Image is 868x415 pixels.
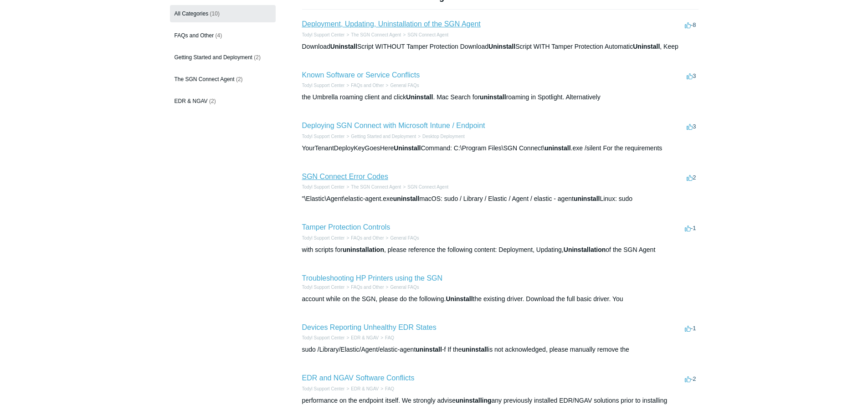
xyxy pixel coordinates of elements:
[344,82,384,89] li: FAQs and Other
[254,54,261,61] span: (2)
[209,98,216,104] span: (2)
[236,76,243,82] span: (2)
[302,385,345,392] li: Todyl Support Center
[407,32,448,37] a: SGN Connect Agent
[175,98,208,104] span: EDR & NGAV
[302,285,345,290] a: Todyl Support Center
[685,325,696,332] span: -1
[406,93,433,101] em: Uninstall
[175,10,209,17] span: All Categories
[488,43,515,50] em: Uninstall
[351,184,401,190] a: The SGN Connect Agent
[302,236,345,241] a: Todyl Support Center
[344,184,401,190] li: The SGN Connect Agent
[343,246,384,253] em: uninstallation
[170,27,276,44] a: FAQs and Other (4)
[175,32,214,39] span: FAQs and Other
[170,71,276,88] a: The SGN Connect Agent (2)
[302,143,699,153] div: YourTenantDeployKeyGoesHere Command: C:\Program Files\SGN Connect\ .exe /silent For the requirements
[379,385,394,392] li: FAQ
[302,194,699,204] div: "\Elastic\Agent\elastic-agent.exe macOS: sudo / Library / Elastic / Agent / elastic - agent Linux...
[302,323,437,331] a: Devices Reporting Unhealthy EDR States
[351,134,416,139] a: Getting Started and Deployment
[302,134,345,139] a: Todyl Support Center
[384,82,419,89] li: General FAQs
[390,83,419,88] a: General FAQs
[344,284,384,291] li: FAQs and Other
[564,246,606,253] em: Uninstallation
[330,43,357,50] em: Uninstall
[351,386,379,391] a: EDR & NGAV
[302,294,699,304] div: account while on the SGN, please do the following. the existing driver. Download the full basic d...
[302,133,345,140] li: Todyl Support Center
[302,173,388,180] a: SGN Connect Error Codes
[302,235,345,241] li: Todyl Support Center
[344,334,379,341] li: EDR & NGAV
[302,223,390,231] a: Tamper Protection Controls
[302,345,699,354] div: sudo /Library/Elastic/Agent/elastic-agent -f If the is not acknowledged, please manually remove the
[170,5,276,22] a: All Categories (10)
[344,133,416,140] li: Getting Started and Deployment
[351,285,384,290] a: FAQs and Other
[384,284,419,291] li: General FAQs
[302,334,345,341] li: Todyl Support Center
[685,21,696,28] span: -8
[302,245,699,255] div: with scripts for , please reference the following content: Deployment, Updating, of the SGN Agent
[462,346,488,353] em: uninstall
[302,335,345,340] a: Todyl Support Center
[302,122,485,129] a: Deploying SGN Connect with Microsoft Intune / Endpoint
[393,195,420,202] em: uninstall
[302,31,345,38] li: Todyl Support Center
[633,43,660,50] em: Uninstall
[456,397,492,404] em: uninstalling
[344,31,401,38] li: The SGN Connect Agent
[574,195,600,202] em: uninstall
[544,144,571,152] em: uninstall
[216,32,222,39] span: (4)
[416,133,465,140] li: Desktop Deployment
[379,334,394,341] li: FAQ
[302,32,345,37] a: Todyl Support Center
[302,82,345,89] li: Todyl Support Center
[687,174,696,181] span: 2
[344,235,384,241] li: FAQs and Other
[351,83,384,88] a: FAQs and Other
[422,134,465,139] a: Desktop Deployment
[394,144,421,152] em: Uninstall
[170,49,276,66] a: Getting Started and Deployment (2)
[175,76,235,82] span: The SGN Connect Agent
[302,396,699,405] div: performance on the endpoint itself. We strongly advise any previously installed EDR/NGAV solution...
[687,72,696,79] span: 3
[446,295,473,302] em: Uninstall
[480,93,506,101] em: uninstall
[302,92,699,102] div: the Umbrella roaming client and click . Mac Search for roaming in Spotlight. Alternatively
[302,42,699,51] div: Download Script WITHOUT Tamper Protection Download Script WITH Tamper Protection Automatic , Keep
[385,386,394,391] a: FAQ
[390,285,419,290] a: General FAQs
[302,20,481,28] a: Deployment, Updating, Uninstallation of the SGN Agent
[170,92,276,110] a: EDR & NGAV (2)
[302,274,443,282] a: Troubleshooting HP Printers using the SGN
[351,335,379,340] a: EDR & NGAV
[351,236,384,241] a: FAQs and Other
[302,374,415,382] a: EDR and NGAV Software Conflicts
[416,346,442,353] em: uninstall
[210,10,220,17] span: (10)
[175,54,252,61] span: Getting Started and Deployment
[302,284,345,291] li: Todyl Support Center
[344,385,379,392] li: EDR & NGAV
[351,32,401,37] a: The SGN Connect Agent
[385,335,394,340] a: FAQ
[302,184,345,190] a: Todyl Support Center
[407,184,448,190] a: SGN Connect Agent
[687,123,696,130] span: 3
[302,184,345,190] li: Todyl Support Center
[302,71,420,79] a: Known Software or Service Conflicts
[302,386,345,391] a: Todyl Support Center
[685,375,696,382] span: -2
[390,236,419,241] a: General FAQs
[685,225,696,231] span: -1
[302,83,345,88] a: Todyl Support Center
[384,235,419,241] li: General FAQs
[401,31,448,38] li: SGN Connect Agent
